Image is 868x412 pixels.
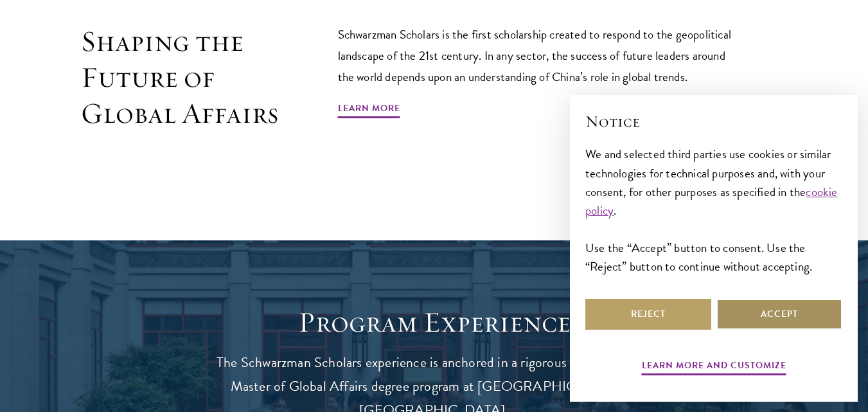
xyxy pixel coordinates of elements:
[716,299,842,330] button: Accept
[585,299,711,330] button: Reject
[81,24,280,131] h2: Shaping the Future of Global Affairs
[338,24,743,87] p: Schwarzman Scholars is the first scholarship created to respond to the geopolitical landscape of ...
[585,145,842,275] div: We and selected third parties use cookies or similar technologies for technical purposes and, wit...
[642,357,786,377] button: Learn more and customize
[585,183,838,220] a: cookie policy
[338,100,400,120] a: Learn More
[203,305,666,341] h1: Program Experience
[585,111,842,132] h2: Notice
